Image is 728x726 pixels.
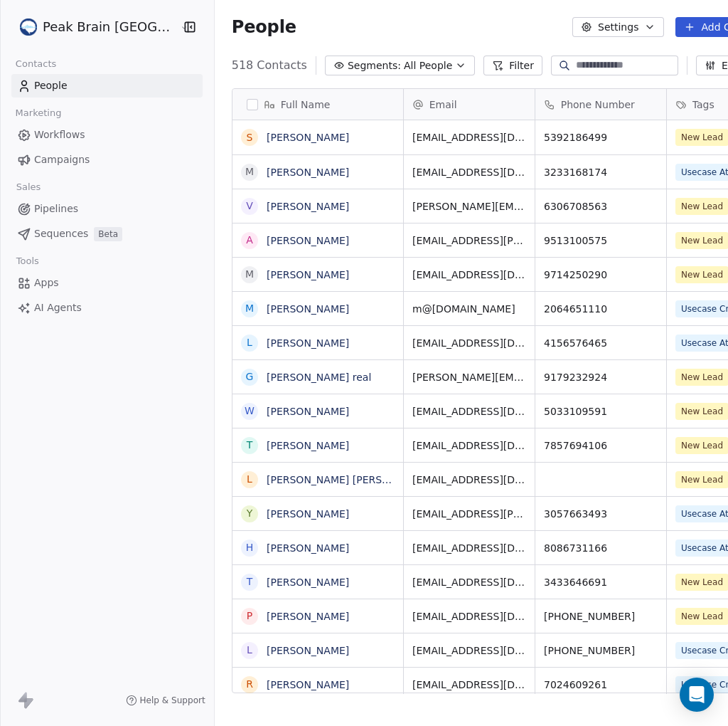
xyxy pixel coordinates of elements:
a: [PERSON_NAME] [267,235,349,246]
div: L [247,335,252,350]
a: AI Agents [11,296,203,320]
div: R [246,677,253,692]
span: [EMAIL_ADDRESS][DOMAIN_NAME] [412,165,526,179]
span: 5033109591 [544,404,658,419]
a: Campaigns [11,148,203,172]
a: Workflows [11,123,203,147]
span: m@[DOMAIN_NAME] [412,302,526,316]
div: M [245,301,254,316]
a: People [11,74,203,98]
div: Open Intercom Messenger [680,678,714,712]
span: [EMAIL_ADDRESS][DOMAIN_NAME] [412,268,526,282]
button: Peak Brain [GEOGRAPHIC_DATA] [17,15,169,39]
span: 7857694106 [544,438,658,453]
span: Campaigns [34,152,90,167]
span: [EMAIL_ADDRESS][DOMAIN_NAME] [412,438,526,453]
span: 9714250290 [544,268,658,282]
span: Sales [10,177,47,198]
span: People [34,78,68,93]
div: Phone Number [535,89,666,120]
a: [PERSON_NAME] [267,132,349,143]
span: Tools [10,251,45,272]
span: [EMAIL_ADDRESS][DOMAIN_NAME] [412,336,526,350]
div: Y [246,506,252,521]
div: Email [404,89,535,120]
span: 2064651110 [544,302,658,316]
div: grid [232,120,404,694]
span: [EMAIL_ADDRESS][DOMAIN_NAME] [412,473,526,487]
a: SequencesBeta [11,222,203,246]
a: [PERSON_NAME] [267,269,349,280]
span: [EMAIL_ADDRESS][PERSON_NAME][DOMAIN_NAME] [412,233,526,248]
span: 8086731166 [544,541,658,555]
a: Apps [11,271,203,295]
span: Apps [34,275,59,290]
div: H [245,540,253,555]
span: Help & Support [140,695,205,706]
span: [EMAIL_ADDRESS][DOMAIN_NAME] [412,404,526,419]
span: Phone Number [561,98,635,112]
a: [PERSON_NAME] [PERSON_NAME] [267,474,435,485]
span: [PERSON_NAME][EMAIL_ADDRESS][DOMAIN_NAME] [412,370,526,384]
a: [PERSON_NAME] real [267,372,371,383]
span: 518 Contacts [232,57,307,74]
div: L [247,643,252,658]
a: [PERSON_NAME] [267,577,349,588]
span: Marketing [9,102,68,124]
span: [EMAIL_ADDRESS][DOMAIN_NAME] [412,678,526,692]
a: [PERSON_NAME] [267,679,349,690]
span: 4156576465 [544,336,658,350]
span: Full Name [281,98,331,112]
a: [PERSON_NAME] [267,406,349,417]
span: [EMAIL_ADDRESS][DOMAIN_NAME] [412,130,526,144]
span: [PHONE_NUMBER] [544,643,658,658]
a: Help & Support [126,695,205,706]
span: Beta [94,227,122,241]
span: Pipelines [34,201,78,216]
div: M [245,267,254,282]
span: All People [404,58,452,73]
div: L [247,472,252,487]
span: [PERSON_NAME][EMAIL_ADDRESS][DOMAIN_NAME] [412,199,526,214]
a: Pipelines [11,197,203,221]
span: 9179232924 [544,370,658,384]
a: [PERSON_NAME] [267,303,349,315]
a: [PERSON_NAME] [267,440,349,451]
a: [PERSON_NAME] [267,337,349,349]
span: 3433646691 [544,575,658,589]
button: Settings [572,17,664,37]
span: [PHONE_NUMBER] [544,609,658,624]
span: [EMAIL_ADDRESS][DOMAIN_NAME] [412,575,526,589]
div: Full Name [232,89,403,120]
span: Workflows [34,127,85,142]
span: Tags [692,98,714,112]
div: A [246,233,253,248]
button: Filter [483,56,542,75]
div: P [246,609,252,624]
span: 9513100575 [544,233,658,248]
span: 3233168174 [544,165,658,179]
span: 5392186499 [544,130,658,144]
span: [EMAIL_ADDRESS][DOMAIN_NAME] [412,643,526,658]
span: Peak Brain [GEOGRAPHIC_DATA] [43,18,176,36]
a: [PERSON_NAME] [267,611,349,622]
img: Peak%20Brain%20Logo.png [20,19,37,36]
a: [PERSON_NAME] [267,167,349,178]
div: G [245,369,253,384]
a: [PERSON_NAME] [267,645,349,656]
span: 7024609261 [544,678,658,692]
div: M [245,164,254,179]
span: 6306708563 [544,199,658,214]
div: V [246,199,253,214]
div: T [246,574,252,589]
span: People [232,16,296,38]
a: [PERSON_NAME] [267,508,349,520]
span: Email [429,98,457,112]
span: [EMAIL_ADDRESS][PERSON_NAME][DOMAIN_NAME] [412,507,526,521]
span: Segments: [348,58,401,73]
a: [PERSON_NAME] [267,201,349,212]
div: T [246,438,252,453]
span: 3057663493 [544,507,658,521]
div: W [245,404,255,419]
span: Sequences [34,226,88,241]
